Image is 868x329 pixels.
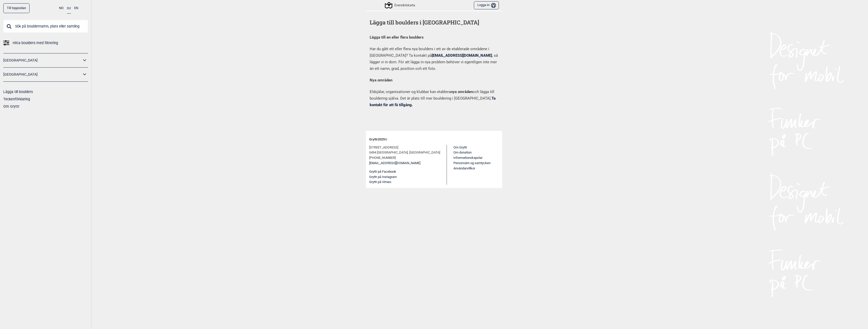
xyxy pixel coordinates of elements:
p: Eldsjälar, organisationer og klubbar kan etablera och lägga till bouldering själva. Det är plats ... [370,88,498,108]
button: Logga in [474,1,499,10]
strong: nya områden [451,89,473,94]
button: NO [59,3,64,13]
a: Hitta boulders med filtrering [3,39,88,47]
a: Personvärn og samtycken [453,161,491,165]
div: Gryttr 2025 © [369,134,499,145]
h1: Lägga till boulders i [GEOGRAPHIC_DATA] [370,19,498,26]
button: Gryttr på Facebook [369,169,396,174]
button: SV [67,3,71,14]
a: [GEOGRAPHIC_DATA] [3,57,82,64]
span: 0494 [GEOGRAPHIC_DATA], [GEOGRAPHIC_DATA] [369,150,440,155]
strong: Nya områden [370,78,392,82]
button: EN [74,3,78,13]
span: [STREET_ADDRESS] [369,145,398,150]
button: Gryttr på Vimeo [369,180,391,185]
button: Gryttr på Instagram [369,174,397,180]
span: Hitta boulders med filtrering [13,39,58,47]
a: [EMAIL_ADDRESS][DOMAIN_NAME] [432,53,492,58]
strong: Lägga till en eller flera boulders [370,35,424,40]
a: Teckenförklaring [3,97,30,101]
a: Om donation [453,151,472,154]
a: Lägga till boulders [3,90,33,94]
a: Om Gryttr [453,145,467,149]
span: [PHONE_NUMBER] [369,155,396,161]
a: Till toppsidan [3,3,30,13]
a: Informationskapslar [453,156,482,160]
a: [GEOGRAPHIC_DATA] [3,71,82,78]
a: Ta kontakt för att få tillgång. [370,96,496,107]
a: Om Gryttr [3,104,19,108]
a: Användarvillkor [453,166,475,170]
a: [EMAIL_ADDRESS][DOMAIN_NAME] [369,161,420,166]
input: Sök på bouldernamn, plats eller samling [3,20,88,33]
p: Har du gått ett eller flera nya boulders i ett av de etablerade områdene i [GEOGRAPHIC_DATA]? Ta ... [370,46,498,72]
div: Översiktskarta [386,2,415,8]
